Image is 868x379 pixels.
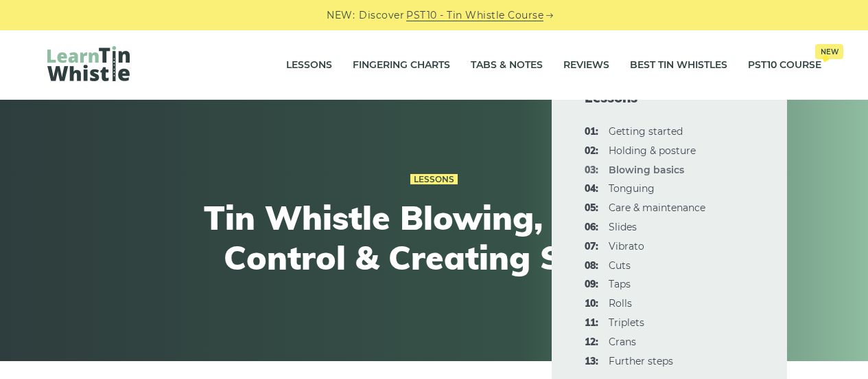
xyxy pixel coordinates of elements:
[609,221,637,233] a: 06:Slides
[585,124,598,140] span: 01:
[585,181,598,197] span: 04:
[585,315,598,332] span: 11:
[815,44,843,59] span: New
[47,46,130,81] img: LearnTinWhistle.com
[353,48,450,83] a: Fingering Charts
[585,258,598,274] span: 08:
[609,240,644,252] a: 07:Vibrato
[609,297,632,310] a: 10:Rolls
[609,125,683,138] a: 01:Getting started
[609,278,631,290] a: 09:Taps
[585,354,598,370] span: 13:
[609,336,636,348] a: 12:Crans
[182,198,687,277] h1: Tin Whistle Blowing, Breath Control & Creating Sound
[585,239,598,255] span: 07:
[609,182,655,195] a: 04:Tonguing
[609,144,696,157] a: 02:Holding & posture
[609,316,644,329] a: 11:Triplets
[630,48,727,83] a: Best Tin Whistles
[410,174,458,185] a: Lessons
[585,162,598,179] span: 03:
[471,48,543,83] a: Tabs & Notes
[609,164,684,176] strong: Blowing basics
[563,48,609,83] a: Reviews
[585,334,598,351] span: 12:
[609,202,705,214] a: 05:Care & maintenance
[585,296,598,312] span: 10:
[585,219,598,236] span: 06:
[748,48,821,83] a: PST10 CourseNew
[286,48,332,83] a: Lessons
[609,355,673,367] a: 13:Further steps
[585,277,598,293] span: 09:
[585,143,598,160] span: 02:
[585,200,598,217] span: 05:
[609,259,631,272] a: 08:Cuts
